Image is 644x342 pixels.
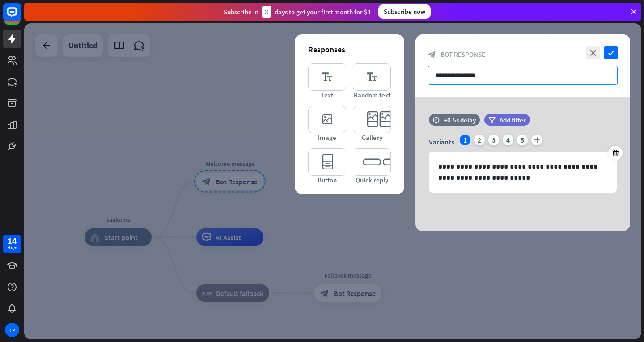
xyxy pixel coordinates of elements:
[429,137,454,146] span: Variants
[441,50,485,59] span: Bot Response
[428,51,436,59] i: block_bot_response
[8,245,17,251] div: days
[488,135,499,145] div: 3
[531,135,542,145] i: plus
[3,235,21,253] a: 14 days
[474,135,485,145] div: 2
[503,135,513,145] div: 4
[262,6,271,18] div: 3
[604,46,618,59] i: check
[8,237,17,245] div: 14
[5,323,19,337] div: EP
[433,117,440,123] i: time
[444,116,476,124] div: +0.5s delay
[460,135,470,145] div: 1
[224,6,371,18] div: Subscribe in days to get your first month for $1
[488,117,496,123] i: filter
[378,4,431,19] div: Subscribe now
[7,4,34,30] button: Open LiveChat chat widget
[500,116,526,124] span: Add filter
[586,46,600,59] i: close
[517,135,528,145] div: 5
